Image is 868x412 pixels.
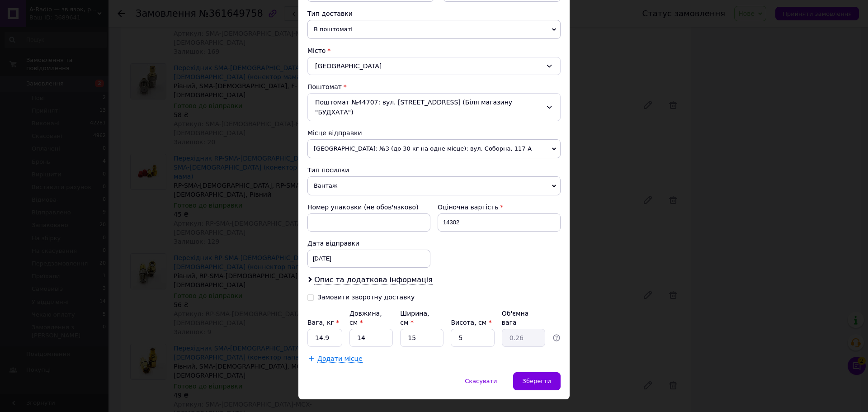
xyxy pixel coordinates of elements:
[317,294,415,301] div: Замовити зворотну доставку
[307,239,430,248] div: Дата відправки
[438,203,561,212] div: Оціночна вартість
[349,310,382,326] label: Довжина, см
[307,203,430,212] div: Номер упаковки (не обов'язково)
[307,46,561,55] div: Місто
[307,10,353,17] span: Тип доставки
[307,129,362,137] span: Місце відправки
[307,166,349,174] span: Тип посилки
[502,309,545,327] div: Об'ємна вага
[307,176,561,195] span: Вантаж
[465,378,497,384] span: Скасувати
[317,355,363,363] span: Додати місце
[307,319,339,326] label: Вага, кг
[307,93,561,121] div: Поштомат №44707: вул. [STREET_ADDRESS] (Біля магазину "БУДХАТА")
[307,139,561,158] span: [GEOGRAPHIC_DATA]: №3 (до 30 кг на одне місце): вул. Соборна, 117-А
[451,319,491,326] label: Висота, см
[307,57,561,75] div: [GEOGRAPHIC_DATA]
[523,378,551,384] span: Зберегти
[314,275,433,284] span: Опис та додаткова інформація
[307,20,561,39] span: В поштоматі
[307,82,561,91] div: Поштомат
[400,310,429,326] label: Ширина, см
